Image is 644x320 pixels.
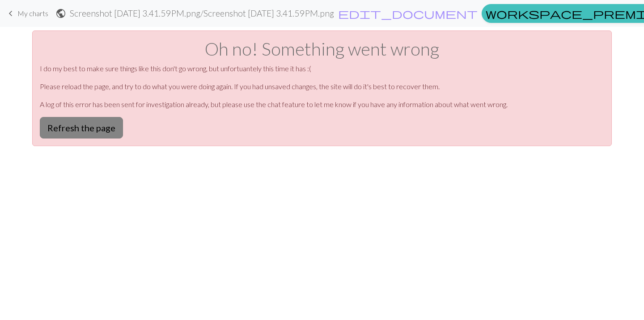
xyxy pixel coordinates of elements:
h1: Oh no! Something went wrong [40,38,604,60]
span: My charts [17,9,48,17]
a: My charts [5,6,48,21]
p: A log of this error has been sent for investigation already, but please use the chat feature to l... [40,99,604,110]
span: edit_document [338,7,478,20]
span: public [55,7,66,20]
h2: Screenshot [DATE] 3.41.59 PM.png / Screenshot [DATE] 3.41.59 PM.png [70,8,334,18]
span: keyboard_arrow_left [5,7,16,20]
p: I do my best to make sure things like this don't go wrong, but unfortuantely this time it has :( [40,63,604,74]
button: Refresh the page [40,117,123,138]
p: Please reload the page, and try to do what you were doing again. If you had unsaved changes, the ... [40,81,604,92]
